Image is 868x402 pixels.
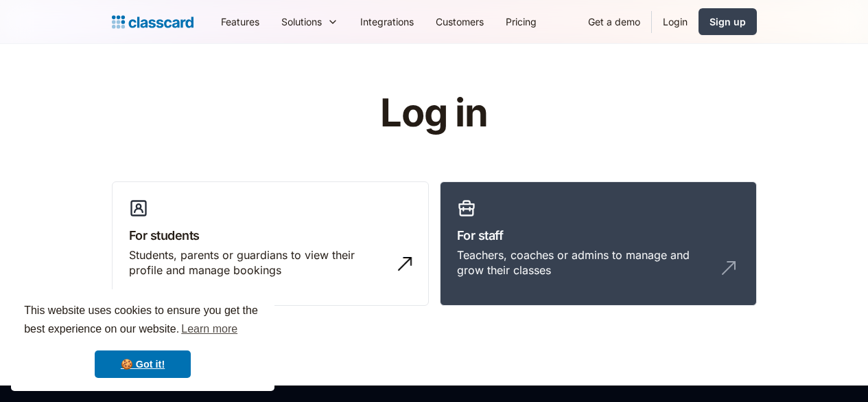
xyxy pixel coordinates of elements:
[24,302,261,339] span: This website uses cookies to ensure you get the best experience on our website.
[129,247,384,278] div: Students, parents or guardians to view their profile and manage bookings
[129,226,412,245] h3: For students
[95,350,191,378] a: dismiss cookie message
[112,181,429,306] a: For studentsStudents, parents or guardians to view their profile and manage bookings
[270,6,349,37] div: Solutions
[349,6,425,37] a: Integrations
[440,181,757,306] a: For staffTeachers, coaches or admins to manage and grow their classes
[216,92,652,135] h1: Log in
[652,6,699,37] a: Login
[112,12,193,32] a: home
[210,6,270,37] a: Features
[11,289,274,391] div: cookieconsent
[457,226,740,245] h3: For staff
[495,6,548,37] a: Pricing
[457,247,712,278] div: Teachers, coaches or admins to manage and grow their classes
[425,6,495,37] a: Customers
[281,14,322,29] div: Solutions
[179,319,239,339] a: learn more about cookies
[699,8,757,35] a: Sign up
[709,14,746,29] div: Sign up
[577,6,651,37] a: Get a demo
